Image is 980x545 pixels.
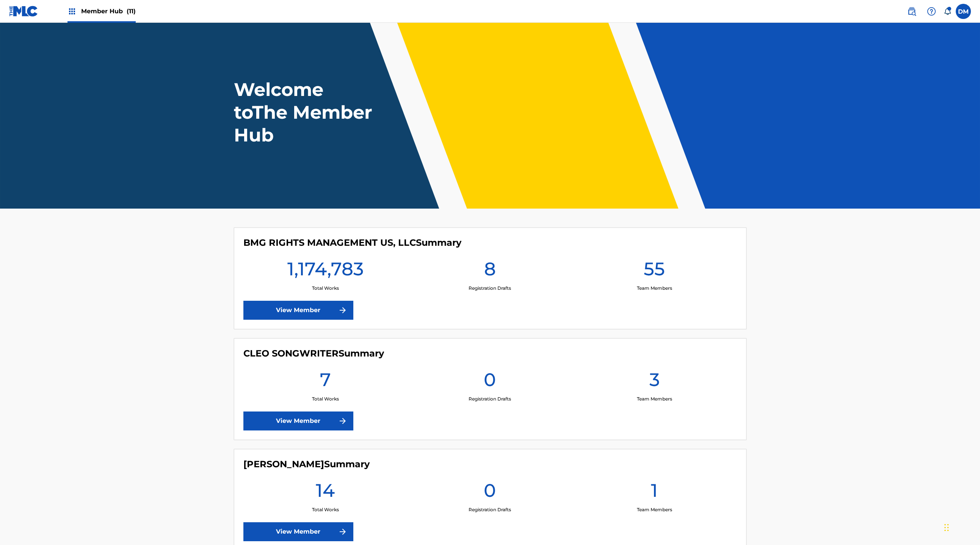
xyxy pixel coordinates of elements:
[312,396,339,402] p: Total Works
[312,285,339,292] p: Total Works
[234,78,376,146] h1: Welcome to The Member Hub
[469,396,511,402] p: Registration Drafts
[944,516,949,539] div: Drag
[644,258,665,285] h1: 55
[942,509,980,545] iframe: Chat Widget
[924,4,939,19] div: Help
[484,479,496,506] h1: 0
[338,527,347,536] img: f7272a7cc735f4ea7f67.svg
[243,301,353,320] a: View Member
[243,237,461,248] h4: BMG RIGHTS MANAGEMENT US, LLC
[243,348,384,359] h4: CLEO SONGWRITER
[651,479,658,506] h1: 1
[67,7,77,16] img: Top Rightsholders
[312,506,339,513] p: Total Works
[944,8,951,15] div: Notifications
[287,258,364,285] h1: 1,174,783
[243,522,353,541] a: View Member
[637,506,672,513] p: Team Members
[316,479,335,506] h1: 14
[484,258,496,285] h1: 8
[927,7,936,16] img: help
[338,416,347,426] img: f7272a7cc735f4ea7f67.svg
[338,306,347,315] img: f7272a7cc735f4ea7f67.svg
[243,459,370,470] h4: ELVIS COSTELLO
[904,4,919,19] a: Public Search
[469,285,511,292] p: Registration Drafts
[127,8,136,15] span: (11)
[9,6,38,17] img: MLC Logo
[637,396,672,402] p: Team Members
[243,411,353,430] a: View Member
[637,285,672,292] p: Team Members
[907,7,916,16] img: search
[469,506,511,513] p: Registration Drafts
[81,7,136,16] span: Member Hub
[484,368,496,396] h1: 0
[320,368,331,396] h1: 7
[956,4,971,19] div: User Menu
[649,368,660,396] h1: 3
